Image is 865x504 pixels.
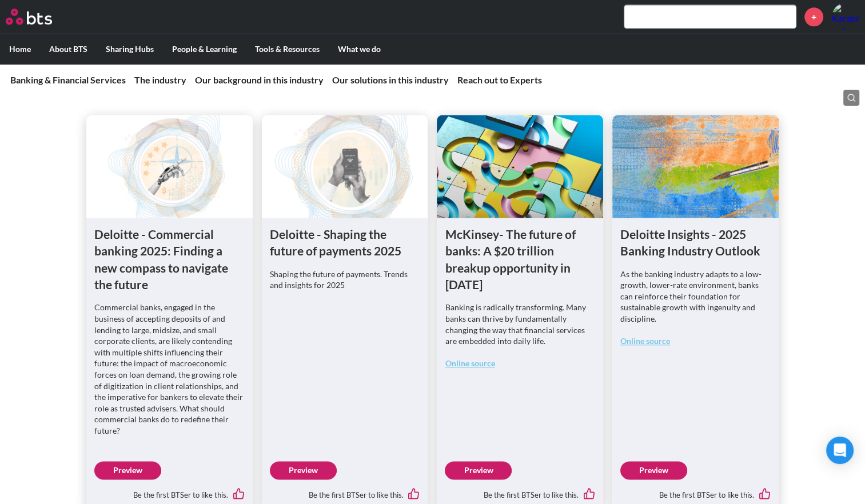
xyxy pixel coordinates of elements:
[163,34,246,64] label: People & Learning
[94,226,245,293] h1: Deloitte - Commercial banking 2025: Finding a new compass to navigate the future
[94,302,245,436] p: Commercial banks, engaged in the business of accepting deposits of and lending to large, midsize,...
[6,9,52,25] img: BTS Logo
[620,269,771,325] p: As the banking industry adapts to a low-growth, lower-rate environment, banks can reinforce their...
[445,302,595,346] p: Banking is radically transforming. Many banks can thrive by fundamentally changing the way that f...
[6,9,73,25] a: Go home
[832,3,859,30] a: Profile
[10,74,126,85] a: Banking & Financial Services
[804,7,823,26] a: +
[332,74,449,85] a: Our solutions in this industry
[620,461,687,479] a: Preview
[97,34,163,64] label: Sharing Hubs
[270,479,420,503] div: Be the first BTSer to like this.
[620,479,771,503] div: Be the first BTSer to like this.
[445,461,512,479] a: Preview
[134,74,186,85] a: The industry
[826,437,854,464] div: Open Intercom Messenger
[40,34,97,64] label: About BTS
[445,479,595,503] div: Be the first BTSer to like this.
[94,479,245,503] div: Be the first BTSer to like this.
[457,74,542,85] a: Reach out to Experts
[832,3,859,30] img: Karabo Kakole
[195,74,324,85] a: Our background in this industry
[270,461,337,479] a: Preview
[445,226,595,293] h1: McKinsey- The future of banks: A $20 trillion breakup opportunity in [DATE]
[620,226,771,259] h1: Deloitte Insights - 2025 Banking Industry Outlook
[329,34,390,64] label: What we do
[620,336,670,346] a: Online source
[270,269,420,291] p: Shaping the future of payments. Trends and insights for 2025
[94,461,161,479] a: Preview
[445,358,495,368] a: Online source
[270,226,420,259] h1: Deloitte - Shaping the future of payments 2025
[246,34,329,64] label: Tools & Resources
